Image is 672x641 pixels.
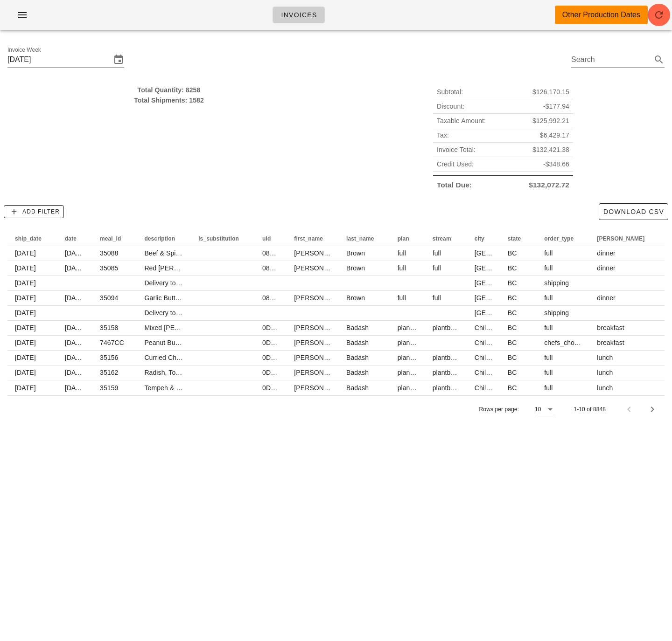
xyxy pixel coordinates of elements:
span: [DATE] [65,249,86,257]
span: plantbased_classic5 [398,384,457,392]
span: $132,072.72 [529,180,569,190]
span: [DATE] [15,369,36,376]
span: 35156 [100,354,118,361]
span: [DATE] [65,369,86,376]
span: BC [508,339,517,346]
span: Tempeh & Roasted Vegetable Barley Bowl [144,384,269,392]
span: 0DM8t41kb3Ntn9F5IfROZICRXFN2 [262,369,367,376]
span: Badash [346,339,369,346]
span: plantbased [433,384,465,392]
span: 0DM8t41kb3Ntn9F5IfROZICRXFN2 [262,339,367,346]
span: [DATE] [15,264,36,272]
span: Delivery to [GEOGRAPHIC_DATA] (V5N 1R4) [144,309,280,317]
span: Add Filter [8,207,60,216]
span: [PERSON_NAME] [294,324,348,331]
span: Chilliwack [475,339,504,346]
span: full [433,264,441,272]
th: state: Not sorted. Activate to sort ascending. [500,231,537,246]
span: first_name [294,235,323,242]
span: BC [508,354,517,361]
span: [GEOGRAPHIC_DATA] [475,309,543,317]
span: lunch [597,369,613,376]
span: BC [508,324,517,331]
span: Brown [346,294,365,302]
span: 0DM8t41kb3Ntn9F5IfROZICRXFN2 [262,384,367,392]
span: chefs_choice [544,339,583,346]
span: plantbased_classic5 [398,339,457,346]
span: $125,992.21 [532,116,569,126]
span: Invoice Total: [437,145,476,155]
th: date: Not sorted. Activate to sort ascending. [57,231,92,246]
span: dinner [597,294,616,302]
span: Delivery to [GEOGRAPHIC_DATA] (V5N 1R4) [144,279,280,287]
span: [DATE] [15,384,36,392]
span: [GEOGRAPHIC_DATA] [475,294,543,302]
span: ship_date [15,235,42,242]
span: [PERSON_NAME] [294,294,348,302]
span: lunch [597,384,613,392]
span: [PERSON_NAME] [294,354,348,361]
th: order_type: Not sorted. Activate to sort ascending. [537,231,589,246]
th: tod: Not sorted. Activate to sort ascending. [589,231,660,246]
th: last_name: Not sorted. Activate to sort ascending. [339,231,390,246]
span: BC [508,249,517,257]
span: full [544,294,553,302]
span: 7467CC [100,339,124,346]
span: Badash [346,369,369,376]
span: plantbased [433,369,465,376]
span: -$348.66 [543,159,569,169]
span: plan [398,235,409,242]
span: Taxable Amount: [437,116,486,126]
span: 35162 [100,369,118,376]
span: Discount: [437,101,464,111]
span: 35159 [100,384,118,392]
span: [PERSON_NAME] [294,369,348,376]
span: shipping [544,309,569,317]
span: Brown [346,249,365,257]
span: full [544,264,553,272]
span: 0DM8t41kb3Ntn9F5IfROZICRXFN2 [262,324,367,331]
span: BC [508,369,517,376]
span: $132,421.38 [532,145,569,155]
span: Total Due: [437,180,472,190]
span: Badash [346,324,369,331]
span: Chilliwack [475,324,504,331]
span: [GEOGRAPHIC_DATA] [475,264,543,272]
span: breakfast [597,324,624,331]
span: date [65,235,77,242]
span: Credit Used: [437,159,474,169]
span: [DATE] [65,339,86,346]
span: Badash [346,354,369,361]
span: [PERSON_NAME] [294,264,348,272]
span: [DATE] [15,354,36,361]
span: BC [508,294,517,302]
th: city: Not sorted. Activate to sort ascending. [467,231,500,246]
span: 08HtNpkyZMdaNfog0j35Lis5a8L2 [262,294,362,302]
span: 08HtNpkyZMdaNfog0j35Lis5a8L2 [262,264,362,272]
span: full [433,294,441,302]
span: 35094 [100,294,118,302]
span: lunch [597,354,613,361]
span: plantbased_classic5 [398,354,457,361]
span: [DATE] [65,264,86,272]
span: plantbased_classic5 [398,324,457,331]
span: full [544,369,553,376]
span: BC [508,264,517,272]
th: first_name: Not sorted. Activate to sort ascending. [287,231,339,246]
span: order_type [544,235,574,242]
span: [DATE] [65,354,86,361]
span: BC [508,384,517,392]
span: shipping [544,279,569,287]
div: Total Shipments: 1582 [7,95,330,105]
a: Invoices [273,7,325,23]
span: [GEOGRAPHIC_DATA] [475,279,543,287]
span: full [544,249,553,257]
span: state [508,235,521,242]
span: [GEOGRAPHIC_DATA] [475,249,543,257]
button: Add Filter [4,205,64,218]
div: Rows per page: [479,396,556,423]
span: $6,429.17 [540,130,569,140]
button: Download CSV [599,203,668,220]
span: description [144,235,175,242]
span: [DATE] [15,309,36,317]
